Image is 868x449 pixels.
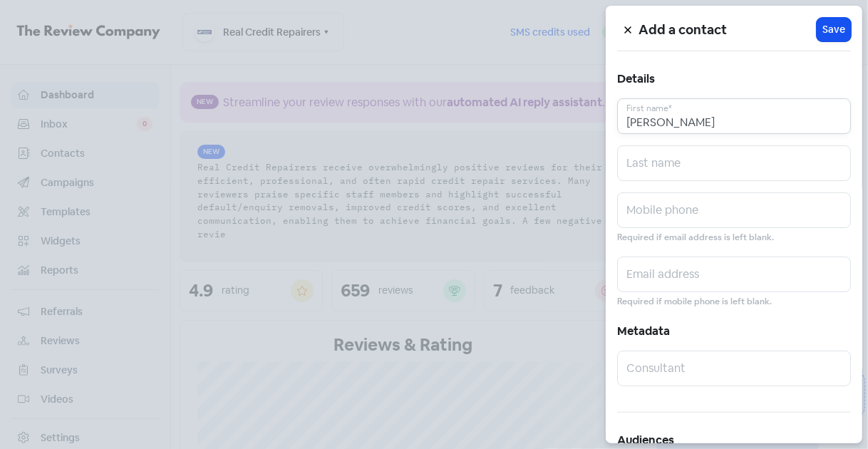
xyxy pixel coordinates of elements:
[639,19,817,41] h5: Add a contact
[617,295,772,309] small: Required if mobile phone is left blank.
[617,192,851,228] input: Mobile phone
[817,18,851,41] button: Save
[617,321,851,342] h5: Metadata
[617,231,774,244] small: Required if email address is left blank.
[617,145,851,181] input: Last name
[822,22,845,37] span: Save
[617,68,851,90] h5: Details
[617,257,851,292] input: Email address
[617,351,851,386] input: Consultant
[617,98,851,134] input: First name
